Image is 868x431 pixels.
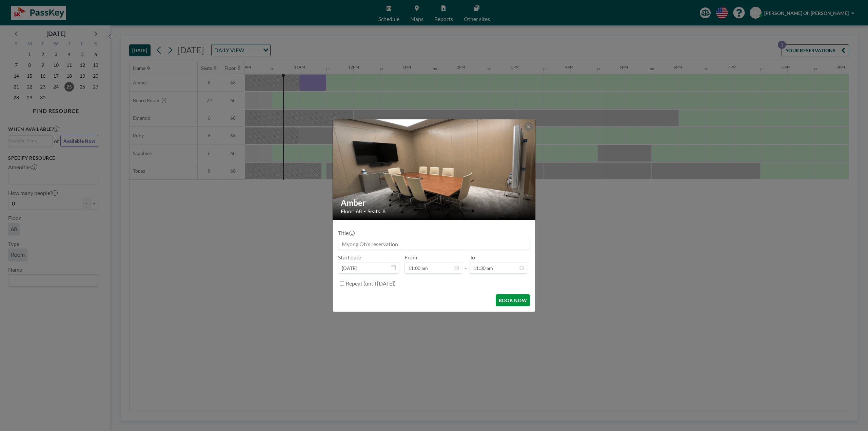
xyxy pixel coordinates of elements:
[341,208,362,215] span: Floor: 68
[405,254,417,261] label: From
[368,208,386,215] span: Seats: 8
[470,254,475,261] label: To
[338,254,361,261] label: Start date
[338,238,530,250] input: Myong Oh's reservation
[496,294,530,306] button: BOOK NOW
[338,230,354,236] label: Title
[341,198,528,208] h2: Amber
[465,256,467,271] span: -
[333,107,536,232] img: 537.gif
[346,280,396,287] label: Repeat (until [DATE])
[363,209,366,214] span: •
